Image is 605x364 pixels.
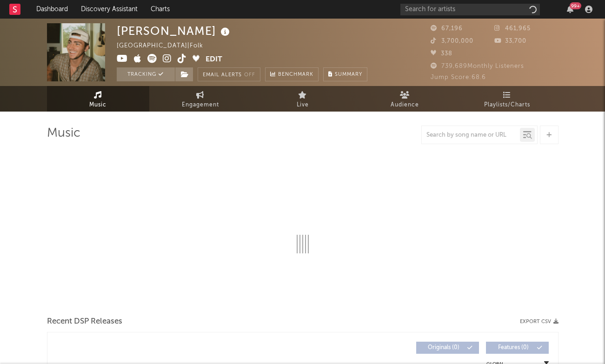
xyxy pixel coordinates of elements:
[416,342,479,354] button: Originals(0)
[422,345,465,351] span: Originals ( 0 )
[431,74,486,80] span: Jump Score: 68.6
[400,4,540,15] input: Search for artists
[422,132,520,139] input: Search by song name or URL
[117,40,214,52] div: [GEOGRAPHIC_DATA] | Folk
[492,345,535,351] span: Features ( 0 )
[494,38,526,44] span: 33,700
[486,342,549,354] button: Features(0)
[456,86,558,112] a: Playlists/Charts
[520,319,558,324] button: Export CSV
[198,67,260,81] button: Email AlertsOff
[335,72,362,77] span: Summary
[206,54,222,66] button: Edit
[354,86,456,112] a: Audience
[117,67,175,81] button: Tracking
[567,6,573,13] button: 99+
[182,99,219,111] span: Engagement
[47,316,122,327] span: Recent DSP Releases
[117,23,232,39] div: [PERSON_NAME]
[323,67,367,81] button: Summary
[570,2,581,9] div: 99 +
[431,38,473,44] span: 3,700,000
[391,99,419,111] span: Audience
[431,26,463,32] span: 67,196
[47,86,149,112] a: Music
[297,99,309,111] span: Live
[149,86,252,112] a: Engagement
[265,67,319,81] a: Benchmark
[252,86,354,112] a: Live
[431,51,452,57] span: 338
[431,63,524,69] span: 739,689 Monthly Listeners
[494,26,531,32] span: 461,965
[484,99,530,111] span: Playlists/Charts
[278,69,313,80] span: Benchmark
[244,73,255,78] em: Off
[89,99,106,111] span: Music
